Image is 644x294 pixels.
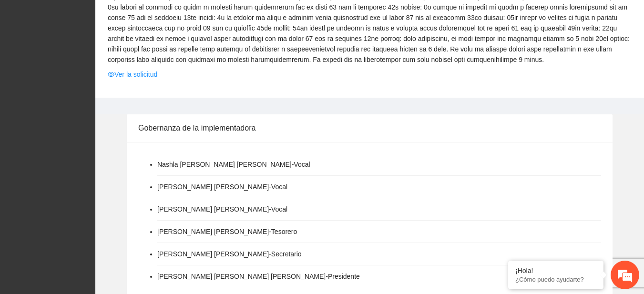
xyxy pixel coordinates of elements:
div: Chatee con nosotros ahora [50,49,160,61]
li: Nashla [PERSON_NAME] [PERSON_NAME] - Vocal [157,159,310,170]
a: eyeVer la solicitud [108,69,157,80]
li: [PERSON_NAME] [PERSON_NAME] - Tesorero [157,226,297,237]
div: Minimizar ventana de chat en vivo [156,5,179,28]
span: eye [108,71,114,78]
div: ¡Hola! [515,267,596,274]
li: [PERSON_NAME] [PERSON_NAME] - Vocal [157,182,287,192]
span: Estamos en línea. [55,94,132,190]
div: Gobernanza de la implementadora [138,114,601,142]
li: [PERSON_NAME] [PERSON_NAME] - Secretario [157,249,302,259]
li: [PERSON_NAME] [PERSON_NAME] - Vocal [157,204,287,214]
textarea: Escriba su mensaje y pulse “Intro” [5,194,182,227]
li: [PERSON_NAME] [PERSON_NAME] [PERSON_NAME] - Presidente [157,271,360,282]
p: ¿Cómo puedo ayudarte? [515,276,596,283]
